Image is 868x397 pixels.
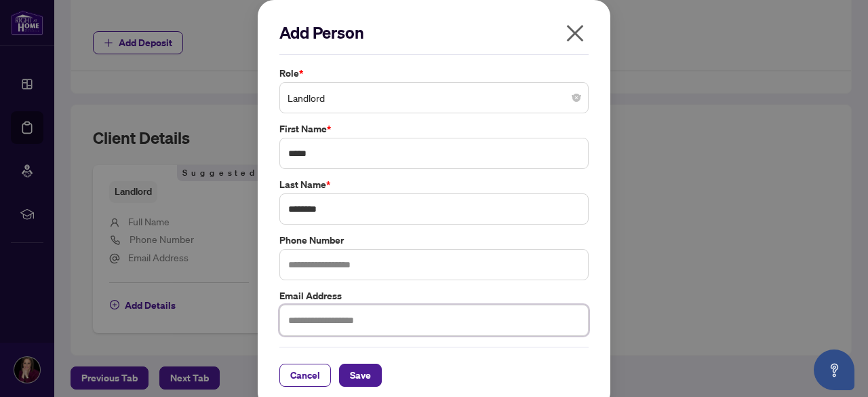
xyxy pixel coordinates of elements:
[572,94,580,102] span: close-circle
[279,233,589,248] label: Phone Number
[279,364,331,387] button: Cancel
[814,349,854,390] button: Open asap
[279,66,589,81] label: Role
[350,364,371,386] span: Save
[279,177,589,192] label: Last Name
[279,22,589,43] h2: Add Person
[288,85,580,111] span: Landlord
[290,364,320,386] span: Cancel
[279,288,589,303] label: Email Address
[564,22,586,44] span: close
[339,364,382,387] button: Save
[279,121,589,136] label: First Name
